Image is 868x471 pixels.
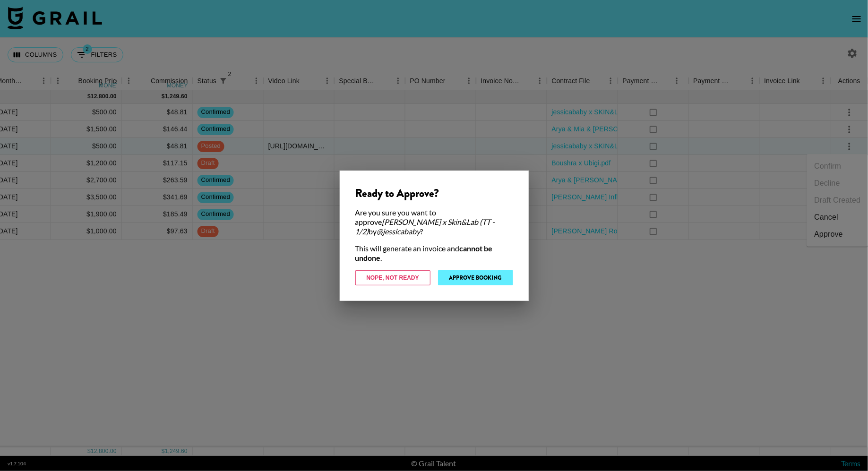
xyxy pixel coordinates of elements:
em: [PERSON_NAME] x Skin&Lab (TT - 1/2) [355,217,495,236]
div: Ready to Approve? [355,186,513,200]
div: This will generate an invoice and . [355,244,513,263]
button: Nope, Not Ready [355,270,430,285]
div: Are you sure you want to approve by ? [355,208,513,236]
em: @ jessicababy [377,227,421,236]
button: Approve Booking [438,270,513,285]
strong: cannot be undone [355,244,493,262]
